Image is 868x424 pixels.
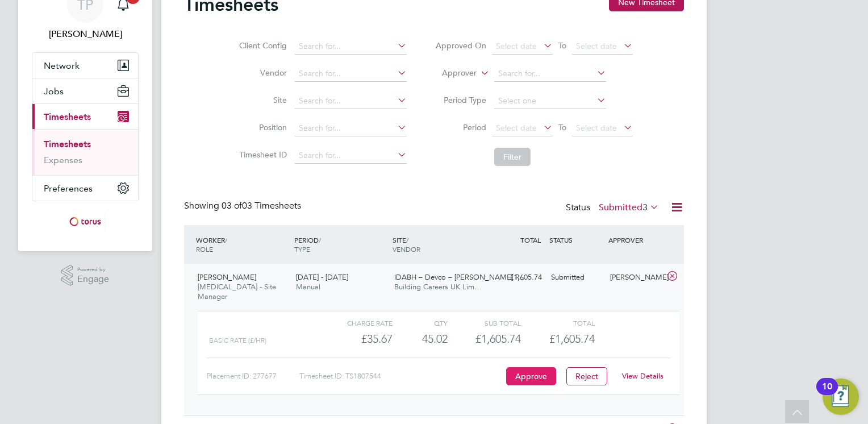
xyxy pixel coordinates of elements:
[599,202,659,213] label: Submitted
[193,230,291,259] div: WORKER
[448,316,521,330] div: Sub Total
[496,123,537,133] span: Select date
[61,265,110,286] a: Powered byEngage
[44,60,80,71] span: Network
[295,93,407,109] input: Search for...
[319,330,393,348] div: £35.67
[520,235,541,244] span: TOTAL
[295,148,407,164] input: Search for...
[295,120,407,136] input: Search for...
[44,183,93,194] span: Preferences
[319,235,321,244] span: /
[448,330,521,348] div: £1,605.74
[622,371,663,381] a: View Details
[576,123,617,133] span: Select date
[494,148,531,166] button: Filter
[394,282,482,292] span: Building Careers UK Lim…
[394,272,527,282] span: IDABH – Devco – [PERSON_NAME] R…
[32,53,138,78] button: Network
[425,68,477,79] label: Approver
[390,230,488,259] div: SITE
[319,316,393,330] div: Charge rate
[236,95,287,105] label: Site
[435,40,486,51] label: Approved On
[236,68,287,78] label: Vendor
[295,39,407,55] input: Search for...
[207,367,299,385] div: Placement ID: 277677
[296,272,348,282] span: [DATE] - [DATE]
[606,230,665,250] div: APPROVER
[44,139,91,149] a: Timesheets
[198,272,256,282] span: [PERSON_NAME]
[209,336,266,344] span: Basic Rate (£/HR)
[77,265,109,275] span: Powered by
[494,93,606,109] input: Select one
[406,235,408,244] span: /
[393,316,448,330] div: QTY
[487,268,546,287] div: £1,605.74
[393,244,420,253] span: VENDOR
[566,200,661,216] div: Status
[296,282,320,292] span: Manual
[435,122,486,132] label: Period
[44,86,64,97] span: Jobs
[184,200,303,212] div: Showing
[294,244,310,253] span: TYPE
[506,367,556,385] button: Approve
[32,176,138,201] button: Preferences
[44,155,82,165] a: Expenses
[32,78,138,103] button: Jobs
[823,379,859,415] button: Open Resource Center, 10 new notifications
[546,230,606,250] div: STATUS
[494,66,606,82] input: Search for...
[44,111,91,122] span: Timesheets
[198,282,276,301] span: [MEDICAL_DATA] - Site Manager
[566,367,607,385] button: Reject
[77,275,109,284] span: Engage
[236,40,287,51] label: Client Config
[393,330,448,348] div: 45.02
[196,244,213,253] span: ROLE
[225,235,227,244] span: /
[222,200,242,211] span: 03 of
[642,202,648,213] span: 3
[236,122,287,132] label: Position
[549,332,595,346] span: £1,605.74
[236,149,287,160] label: Timesheet ID
[299,367,503,385] div: Timesheet ID: TS1807544
[606,268,665,287] div: [PERSON_NAME]
[32,213,139,231] a: Go to home page
[291,230,390,259] div: PERIOD
[32,129,138,175] div: Timesheets
[555,120,570,135] span: To
[435,95,486,105] label: Period Type
[576,41,617,51] span: Select date
[496,41,537,51] span: Select date
[32,27,139,41] span: Tony Proctor
[65,213,105,231] img: torus-logo-retina.png
[521,316,594,330] div: Total
[222,200,301,211] span: 03 Timesheets
[546,268,606,287] div: Submitted
[32,104,138,129] button: Timesheets
[295,66,407,82] input: Search for...
[822,386,832,401] div: 10
[555,38,570,53] span: To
